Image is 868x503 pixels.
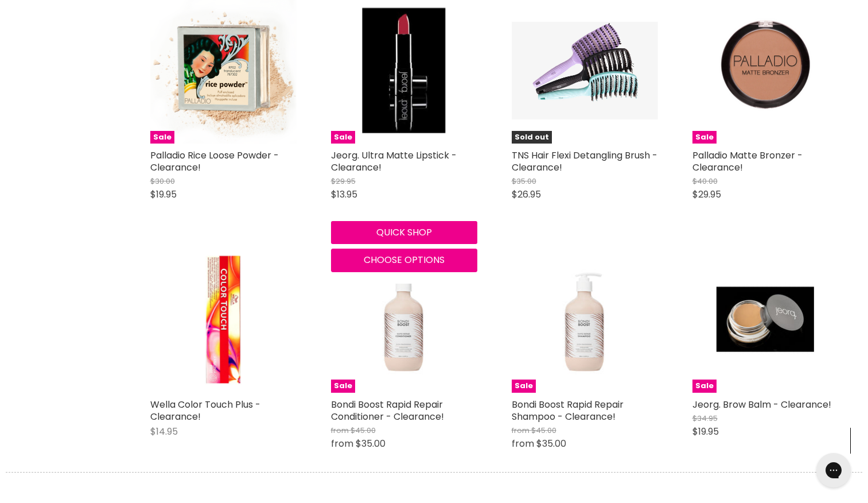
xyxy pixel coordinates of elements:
img: Bondi Boost Rapid Repair Conditioner - Clearance! [345,246,462,393]
span: Sold out [512,131,552,144]
span: $13.95 [331,188,357,201]
a: Jeorg. Brow Balm - Clearance!Sale [692,246,839,393]
span: $35.00 [512,176,536,187]
span: from [331,425,349,436]
img: Palladio Matte Bronzer - Clearance! [692,5,839,136]
span: from [512,425,530,436]
img: Wella Color Touch Plus - Clearance! [150,246,297,393]
span: Sale [150,131,174,144]
img: Jeorg. Brow Balm - Clearance! [717,246,814,393]
span: Sale [331,131,355,144]
span: $26.95 [512,188,541,201]
button: Quick shop [331,221,477,244]
a: Bondi Boost Rapid Repair Conditioner - Clearance! [331,398,444,423]
span: $40.00 [692,176,718,187]
a: Bondi Boost Rapid Repair Conditioner - Clearance!Sale [331,246,477,393]
a: Jeorg. Brow Balm - Clearance! [692,398,831,411]
span: Choose options [364,253,445,266]
span: $45.00 [531,425,556,436]
span: Sale [692,131,717,144]
iframe: Gorgias live chat messenger [811,449,857,492]
span: $30.00 [150,176,175,187]
a: TNS Hair Flexi Detangling Brush - Clearance! [512,149,657,174]
span: $35.00 [536,437,566,450]
span: Sale [331,380,355,393]
span: $19.95 [692,425,719,438]
a: Bondi Boost Rapid Repair Shampoo - Clearance! [512,398,624,423]
a: Wella Color Touch Plus - Clearance! [150,398,260,423]
span: $29.95 [331,176,356,187]
button: Choose options [331,249,477,272]
a: Palladio Matte Bronzer - Clearance! [692,149,803,174]
span: $35.00 [356,437,386,450]
span: Sale [512,380,536,393]
span: from [512,437,534,450]
span: $29.95 [692,188,721,201]
span: $45.00 [351,425,376,436]
img: Bondi Boost Rapid Repair Shampoo - Clearance! [526,246,643,393]
span: $34.95 [692,413,718,424]
span: $19.95 [150,188,177,201]
span: from [331,437,353,450]
a: Jeorg. Ultra Matte Lipstick - Clearance! [331,149,457,174]
a: Bondi Boost Rapid Repair Shampoo - Clearance!Sale [512,246,658,393]
span: Sale [692,380,717,393]
span: $14.95 [150,425,178,438]
img: TNS Hair Flexi Detangling Brush - Clearance! [512,22,658,119]
a: Palladio Rice Loose Powder - Clearance! [150,149,279,174]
